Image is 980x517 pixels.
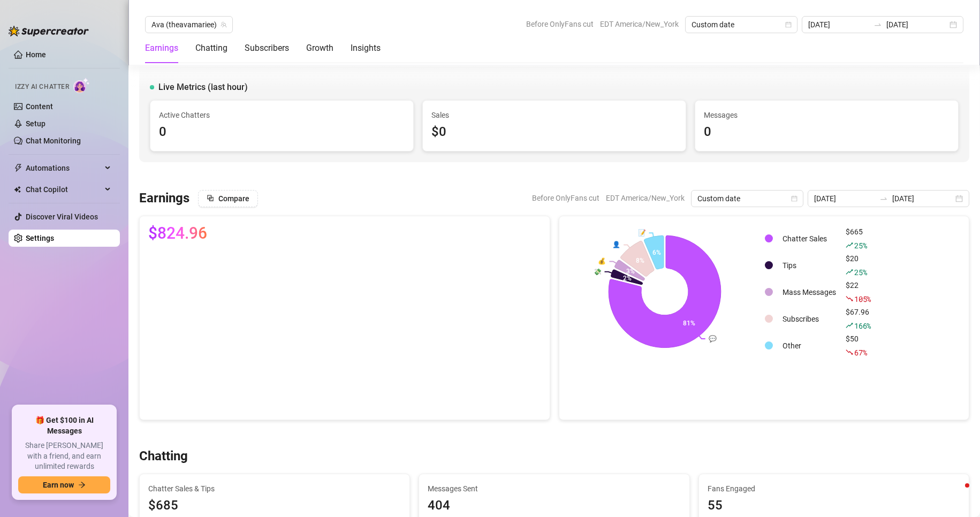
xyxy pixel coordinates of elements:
[606,190,685,206] span: EDT America/New_York
[26,212,98,221] a: Discover Viral Videos
[145,42,178,55] div: Earnings
[854,267,867,277] span: 25 %
[18,415,110,436] span: 🎁 Get $100 in AI Messages
[778,253,840,278] td: Tips
[637,229,645,237] text: 📝
[854,240,867,250] span: 25 %
[159,109,405,121] span: Active Chatters
[778,279,840,305] td: Mass Messages
[846,306,871,332] div: $67.96
[18,440,110,472] span: Share [PERSON_NAME] with a friend, and earn unlimited rewards
[26,102,53,111] a: Content
[43,481,74,489] span: Earn now
[26,159,102,177] span: Automations
[14,186,21,193] img: Chat Copilot
[892,193,953,204] input: End date
[351,42,381,55] div: Insights
[612,240,620,248] text: 👤
[148,225,207,242] span: $824.96
[26,234,54,242] a: Settings
[526,16,594,32] span: Before OnlyFans cut
[73,78,90,93] img: AI Chatter
[148,483,401,495] span: Chatter Sales & Tips
[846,295,853,302] span: fall
[846,268,853,276] span: rise
[708,483,960,495] span: Fans Engaged
[26,181,102,198] span: Chat Copilot
[854,321,871,331] span: 166 %
[198,190,258,207] button: Compare
[78,481,86,489] span: arrow-right
[846,226,871,252] div: $665
[18,476,110,493] button: Earn nowarrow-right
[697,191,797,207] span: Custom date
[704,109,949,121] span: Messages
[532,190,599,206] span: Before OnlyFans cut
[245,42,289,55] div: Subscribers
[159,122,405,142] div: 0
[139,448,188,465] h3: Chatting
[854,347,867,358] span: 67 %
[709,334,717,343] text: 💬
[26,119,45,128] a: Setup
[879,194,888,203] span: swap-right
[151,17,226,33] span: Ava (theavamariee)
[598,257,606,265] text: 💰
[26,50,46,59] a: Home
[221,21,227,28] span: team
[785,21,792,28] span: calendar
[600,16,679,32] span: EDT America/New_York
[873,20,882,29] span: to
[428,496,680,516] div: 404
[14,164,22,172] span: thunderbolt
[854,294,871,304] span: 105 %
[9,26,89,36] img: logo-BBDzfeDw.svg
[148,496,401,516] span: $685
[886,19,947,31] input: End date
[428,483,680,495] span: Messages Sent
[218,194,249,203] span: Compare
[846,279,871,305] div: $22
[873,20,882,29] span: swap-right
[791,195,797,202] span: calendar
[879,194,888,203] span: to
[846,253,871,278] div: $20
[814,193,875,204] input: Start date
[306,42,333,55] div: Growth
[15,82,69,92] span: Izzy AI Chatter
[139,190,189,207] h3: Earnings
[692,17,791,33] span: Custom date
[195,42,227,55] div: Chatting
[704,122,949,142] div: 0
[431,109,677,121] span: Sales
[846,241,853,249] span: rise
[846,333,871,359] div: $50
[708,496,960,516] div: 55
[778,226,840,252] td: Chatter Sales
[944,481,969,506] iframe: Intercom live chat
[431,122,677,142] div: $0
[778,333,840,359] td: Other
[207,194,214,202] span: block
[26,136,81,145] a: Chat Monitoring
[158,81,248,94] span: Live Metrics (last hour)
[846,322,853,329] span: rise
[808,19,869,31] input: Start date
[593,268,601,276] text: 💸
[846,348,853,356] span: fall
[778,306,840,332] td: Subscribes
